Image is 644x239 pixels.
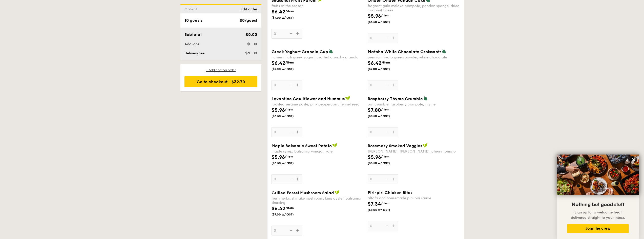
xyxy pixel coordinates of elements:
[381,14,389,17] span: /item
[572,202,624,208] span: Nothing but good stuff
[184,32,202,37] span: Subtotal
[272,9,285,15] span: $6.42
[272,107,285,113] span: $5.96
[381,108,389,111] span: /item
[240,17,257,24] div: $0/guest
[368,55,460,59] div: premium kyoto green powder, white chocolate
[184,68,257,72] div: + Add another order
[368,196,460,200] div: alfafa and housemade piri-piri sauce
[272,196,364,205] div: fresh herbs, shiitake mushroom, king oyster, balsamic dressing
[368,208,402,212] span: ($8.00 w/ GST)
[368,102,460,106] div: oat crumble, raspberry compote, thyme
[557,155,639,195] img: DSC07876-Edit02-Large.jpeg
[184,17,202,24] div: 10 guests
[245,51,257,55] span: $30.00
[368,20,402,24] span: ($6.50 w/ GST)
[368,107,381,113] span: $7.80
[272,60,285,66] span: $6.42
[423,96,428,101] img: icon-vegetarian.fe4039eb.svg
[272,161,306,165] span: ($6.50 w/ GST)
[246,32,257,37] span: $0.00
[567,224,629,233] button: Join the crew
[285,206,294,210] span: /item
[368,143,422,148] span: Rosemary Smoked Veggies
[381,202,389,205] span: /item
[368,190,412,195] span: Piri-piri Chicken Bites
[184,76,257,87] div: Go to checkout - $32.70
[345,96,350,101] img: icon-vegan.f8ff3823.svg
[272,154,285,160] span: $5.96
[423,143,428,148] img: icon-vegan.f8ff3823.svg
[382,61,390,64] span: /item
[184,51,204,55] span: Delivery fee
[332,143,337,148] img: icon-vegan.f8ff3823.svg
[272,49,328,54] span: Greek Yoghurt Granola Cup
[368,96,423,101] span: Raspberry Thyme Crumble
[335,190,340,195] img: icon-vegan.f8ff3823.svg
[272,206,285,212] span: $6.42
[368,201,381,207] span: $7.34
[272,96,345,101] span: Levantine Cauliflower and Hummus
[272,16,306,20] span: ($7.00 w/ GST)
[272,143,332,148] span: Maple Balsamic Sweet Potato
[368,4,460,12] div: fragrant gula melaka compote, pandan sponge, dried coconut flakes
[285,61,294,64] span: /item
[368,13,381,19] span: $5.96
[442,49,446,54] img: icon-vegetarian.fe4039eb.svg
[184,42,199,46] span: Add-ons
[368,49,441,54] span: Matcha White Chocolate Croissants
[184,7,199,11] span: Order 1
[272,4,364,8] div: fruits of the season
[368,154,381,160] span: $5.96
[247,42,257,46] span: $0.00
[368,114,402,118] span: ($8.50 w/ GST)
[272,102,364,106] div: roasted sesame paste, pink peppercorn, fennel seed
[368,161,402,165] span: ($6.50 w/ GST)
[272,149,364,154] div: maple syrup, balsamic vinegar, kale
[241,7,257,11] span: Edit order
[368,67,402,71] span: ($7.00 w/ GST)
[329,49,333,54] img: icon-vegetarian.fe4039eb.svg
[272,67,306,71] span: ($7.00 w/ GST)
[381,155,389,158] span: /item
[571,210,625,220] span: Sign up for a welcome treat delivered straight to your inbox.
[272,55,364,59] div: nutrient rich greek yogurt, crafted crunchy granola
[368,149,460,154] div: [PERSON_NAME], [PERSON_NAME], cherry tomato
[285,155,293,158] span: /item
[630,156,638,164] button: Close
[272,212,306,216] span: ($7.00 w/ GST)
[285,108,293,111] span: /item
[272,114,306,118] span: ($6.50 w/ GST)
[368,60,382,66] span: $6.42
[272,190,334,195] span: Grilled Forest Mushroom Salad
[285,9,294,13] span: /item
